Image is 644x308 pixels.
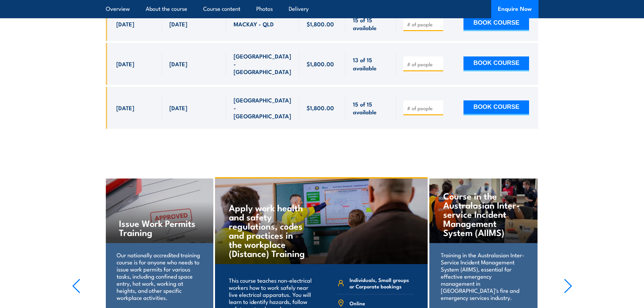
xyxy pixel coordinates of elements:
button: BOOK COURSE [463,16,529,31]
h4: Apply work health and safety regulations, codes and practices in the workplace (Distance) Training [229,203,308,258]
input: # of people [407,21,441,28]
span: [DATE] [116,60,134,68]
span: Individuals, Small groups or Corporate bookings [350,277,414,289]
input: # of people [407,105,441,112]
span: 13 of 15 available [353,56,388,72]
h4: Course in the Australasian Inter-service Incident Management System (AIIMS) [443,191,523,237]
input: # of people [407,61,441,68]
span: [DATE] [169,20,187,28]
p: Our nationally accredited training course is for anyone who needs to issue work permits for vario... [117,251,201,301]
h4: Issue Work Permits Training [119,218,199,237]
span: $1,800.00 [307,104,334,112]
span: $1,800.00 [307,20,334,28]
span: $1,800.00 [307,60,334,68]
span: Online [350,300,365,306]
button: BOOK COURSE [463,100,529,115]
span: [GEOGRAPHIC_DATA] - [GEOGRAPHIC_DATA] [234,52,292,76]
span: 15 of 15 available [353,16,388,32]
span: [GEOGRAPHIC_DATA] - [GEOGRAPHIC_DATA] [234,96,292,120]
span: [DATE] [116,20,134,28]
span: [DATE] [169,60,187,68]
span: MACKAY - QLD [234,20,274,28]
button: BOOK COURSE [463,56,529,71]
span: 15 of 15 available [353,100,388,116]
span: [DATE] [169,104,187,112]
span: [DATE] [116,104,134,112]
p: Training in the Australasian Inter-Service Incident Management System (AIIMS), essential for effe... [441,251,526,301]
